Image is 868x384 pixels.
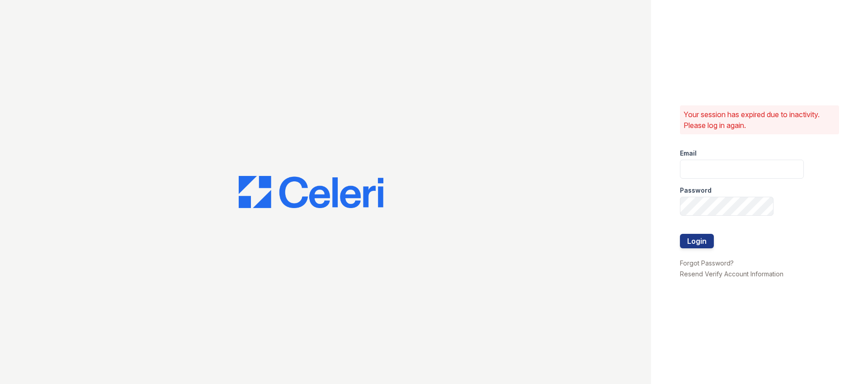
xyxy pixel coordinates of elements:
label: Email [680,149,697,158]
label: Password [680,186,712,195]
img: CE_Logo_Blue-a8612792a0a2168367f1c8372b55b34899dd931a85d93a1a3d3e32e68fde9ad4.png [239,176,383,209]
a: Forgot Password? [680,259,734,267]
a: Resend Verify Account Information [680,270,783,278]
button: Login [680,234,714,248]
p: Your session has expired due to inactivity. Please log in again. [684,109,835,131]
